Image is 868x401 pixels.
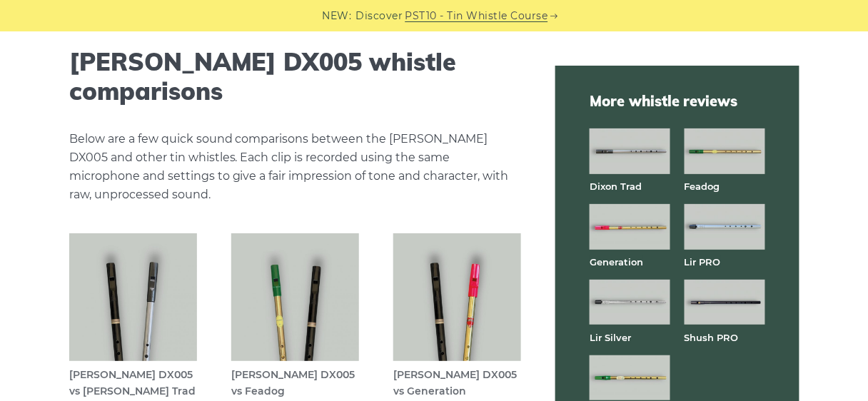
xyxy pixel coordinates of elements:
figcaption: [PERSON_NAME] DX005 vs Feadog [231,367,359,400]
span: NEW: [323,8,352,24]
img: Feadog brass tin whistle full front view [685,128,765,174]
img: Dixon Trad tin whistle full front view [590,128,670,174]
a: Dixon Trad [590,181,642,192]
img: Lir Silver tin whistle full front view [590,280,670,325]
a: Feadog [685,181,720,192]
img: Lir PRO aluminum tin whistle full front view [685,204,765,250]
span: More whistle reviews [590,91,765,111]
a: Lir Silver [590,332,631,343]
figcaption: [PERSON_NAME] DX005 vs [PERSON_NAME] Trad [69,367,197,400]
a: Generation [590,256,643,268]
a: PST10 - Tin Whistle Course [405,8,548,24]
a: Shush PRO [685,332,739,343]
h2: [PERSON_NAME] DX005 whistle comparisons [69,48,521,106]
img: Shuh PRO tin whistle full front view [685,280,765,325]
a: Lir PRO [685,256,721,268]
figcaption: [PERSON_NAME] DX005 vs Generation [393,367,521,400]
img: Waltons Mellow tin whistle full front view [590,355,670,401]
span: Discover [356,8,403,24]
img: Generation brass tin whistle full front view [590,204,670,250]
p: Below are a few quick sound comparisons between the [PERSON_NAME] DX005 and other tin whistles. E... [69,130,521,204]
